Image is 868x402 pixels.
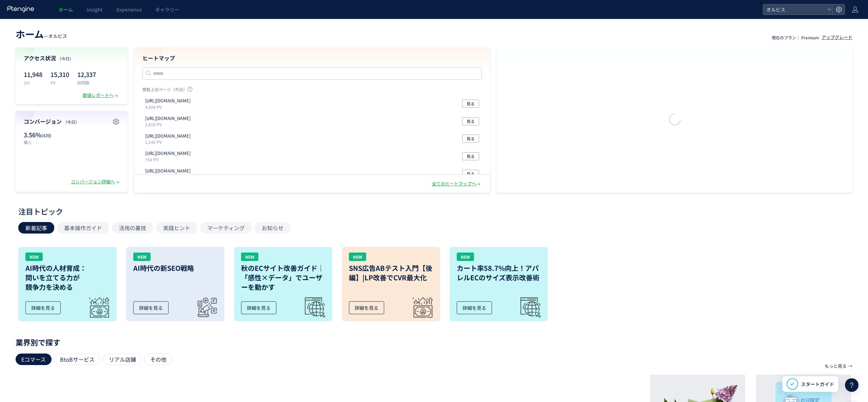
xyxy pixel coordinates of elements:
[16,27,67,41] div: —
[25,263,110,292] h3: AI時代の人材育成： 問いを立てる力が 競争力を決める
[241,263,325,292] h3: 秋のECサイト改善ガイド｜「感性×データ」でユーザーを動かす
[16,340,852,344] p: 業界別で探す
[103,354,142,365] div: リアル店舗
[16,354,52,365] div: Eコマース
[133,263,217,273] h3: AI時代の新SEO戦略
[24,69,42,80] p: 11,948
[450,247,548,321] a: NEWカート率58.7%向上！アパレルECのサイズ表示改善術詳細を見る
[83,92,119,99] div: 数値レポートへ
[18,247,117,321] a: NEWAI時代の人材育成：問いを立てる力が競争力を決める詳細を見る
[822,34,852,41] div: アップグレード
[342,247,440,321] a: NEWSNS広告ABテスト入門【後編】|LP改善でCVR最大化詳細を見る
[848,360,852,372] p: →
[133,253,151,261] div: NEW
[126,247,224,321] a: NEWAI時代の新SEO戦略詳細を見る
[71,179,121,185] div: コンバージョン詳細へ
[18,222,54,234] button: 新着記事
[77,80,96,85] p: 訪問数
[801,381,834,388] span: スタートガイド
[772,35,819,40] p: 現在のプラン： Premium
[48,33,67,39] span: オルビス
[16,27,44,41] span: ホーム
[24,54,119,62] h4: アクセス状況
[457,253,474,261] div: NEW
[241,301,276,314] div: 詳細を見る
[349,263,433,282] h3: SNS広告ABテスト入門【後編】|LP改善でCVR最大化
[86,6,103,13] span: Insight
[133,301,169,314] div: 詳細を見る
[825,360,847,372] p: もっと見る
[241,253,258,261] div: NEW
[57,56,74,61] span: （今日）
[63,119,79,125] span: （今日）
[112,222,153,234] button: 活用の裏技
[234,247,332,321] a: NEW秋のECサイト改善ガイド｜「感性×データ」でユーザーを動かす詳細を見る
[41,132,51,139] span: (439)
[457,263,541,282] h3: カート率58.7%向上！アパレルECのサイズ表示改善術
[200,222,252,234] button: マーケティング
[51,80,69,85] p: PV
[24,130,68,139] p: 3.56%
[54,354,100,365] div: BtoBサービス
[144,354,172,365] div: その他
[77,69,96,80] p: 12,337
[116,6,142,13] span: Experience
[255,222,291,234] button: お知らせ
[24,80,42,85] p: UU
[24,139,68,145] p: 購入
[155,6,179,13] span: ギャラリー
[764,4,825,15] span: オルビス
[24,118,119,125] h4: コンバージョン
[457,301,492,314] div: 詳細を見る
[57,222,109,234] button: 基本操作ガイド
[25,301,61,314] div: 詳細を見る
[349,253,366,261] div: NEW
[25,253,43,261] div: NEW
[18,206,846,217] div: 注目トピック
[51,69,69,80] p: 15,310
[156,222,197,234] button: 実践ヒント
[59,6,73,13] span: ホーム
[349,301,384,314] div: 詳細を見る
